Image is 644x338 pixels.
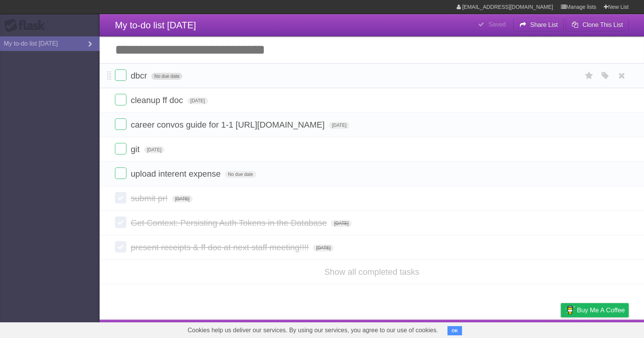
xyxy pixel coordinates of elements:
[447,326,462,335] button: OK
[115,20,196,30] span: My to-do list [DATE]
[115,217,126,228] label: Done
[131,71,149,80] span: dbcr
[565,18,629,32] button: Clone This List
[4,19,50,33] div: Flask
[115,167,126,179] label: Done
[565,304,575,317] img: Buy me a coffee
[180,323,446,338] span: Cookies help us deliver our services. By using our services, you agree to our use of cookies.
[582,69,596,82] label: Star task
[488,21,506,28] b: Saved
[131,194,170,203] span: submit pr!
[144,146,165,153] span: [DATE]
[324,267,419,277] a: Show all completed tasks
[331,220,352,227] span: [DATE]
[115,192,126,203] label: Done
[131,144,141,154] span: git
[115,94,126,105] label: Done
[484,322,515,336] a: Developers
[513,18,564,32] button: Share List
[329,122,349,129] span: [DATE]
[459,322,475,336] a: About
[115,241,126,253] label: Done
[187,97,208,104] span: [DATE]
[115,143,126,154] label: Done
[530,21,558,28] b: Share List
[582,21,623,28] b: Clone This List
[551,322,571,336] a: Privacy
[131,218,329,228] span: Get Context: Persisting Auth Tokens in the Database
[525,322,542,336] a: Terms
[561,303,629,317] a: Buy me a coffee
[313,244,334,251] span: [DATE]
[151,73,182,80] span: No due date
[172,195,193,202] span: [DATE]
[115,69,126,81] label: Done
[580,322,629,336] a: Suggest a feature
[225,171,256,178] span: No due date
[131,95,185,105] span: cleanup ff doc
[577,304,625,317] span: Buy me a coffee
[115,118,126,130] label: Done
[131,243,311,252] span: present receipts & ff doc at next staff meeting!!!!
[131,120,326,130] span: career convos guide for 1-1 [URL][DOMAIN_NAME]
[131,169,223,179] span: upload interent expense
